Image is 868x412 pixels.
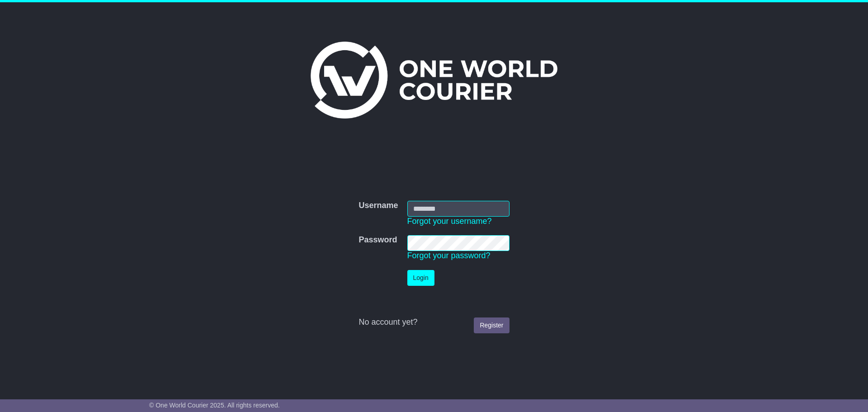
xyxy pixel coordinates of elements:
a: Register [474,317,509,333]
div: No account yet? [359,317,509,327]
a: Forgot your username? [407,217,492,226]
label: Password [359,235,397,245]
span: © One World Courier 2025. All rights reserved. [149,402,280,409]
label: Username [359,201,398,211]
button: Login [407,270,434,286]
img: One World [311,42,557,118]
a: Forgot your password? [407,251,491,260]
